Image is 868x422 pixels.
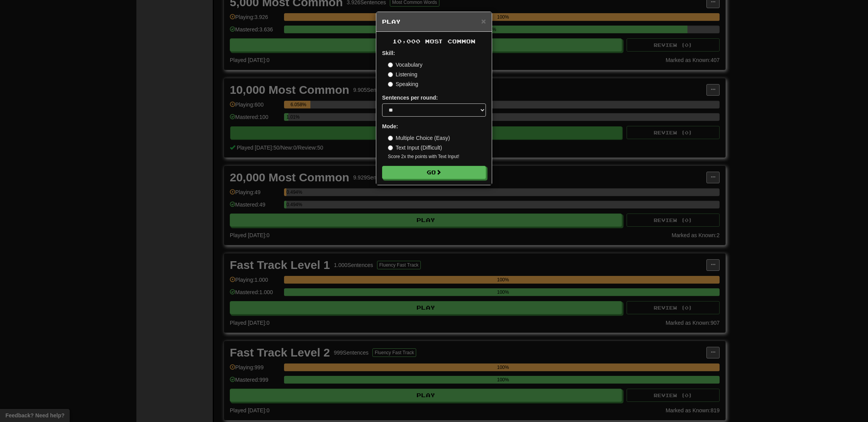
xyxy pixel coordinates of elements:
label: Sentences per round: [382,94,438,102]
span: 10,000 Most Common [393,38,475,45]
label: Speaking [388,80,418,88]
input: Text Input (Difficult) [388,145,393,150]
input: Multiple Choice (Easy) [388,136,393,141]
input: Listening [388,72,393,77]
button: Go [382,166,486,179]
input: Speaking [388,82,393,87]
label: Vocabulary [388,61,422,69]
button: Close [481,17,486,25]
span: × [481,17,486,26]
h5: Play [382,18,486,26]
input: Vocabulary [388,62,393,67]
strong: Skill: [382,50,395,56]
small: Score 2x the points with Text Input ! [388,153,486,160]
strong: Mode: [382,123,398,129]
label: Listening [388,71,417,78]
label: Text Input (Difficult) [388,144,442,152]
label: Multiple Choice (Easy) [388,134,450,142]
